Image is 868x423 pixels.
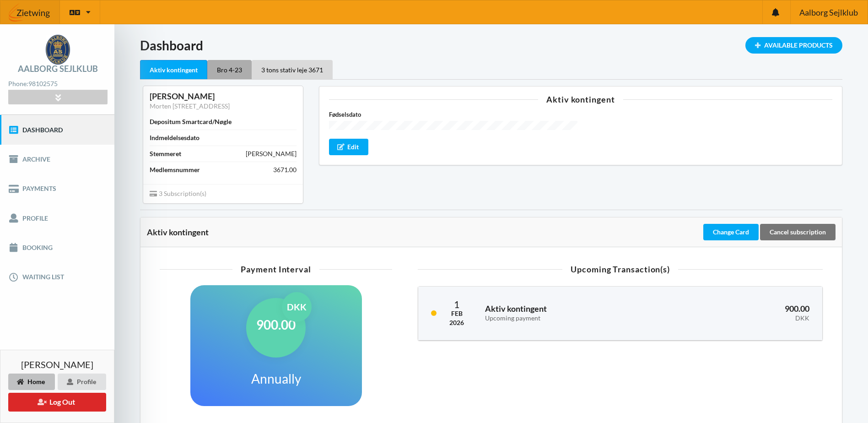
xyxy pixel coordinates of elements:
[799,8,858,16] span: Aalborg Sejlklub
[760,224,836,240] div: Cancel subscription
[140,37,842,54] h1: Dashboard
[251,370,301,387] h1: Annually
[745,37,842,54] div: Available Products
[672,315,809,322] div: DKK
[150,149,181,158] div: Stemmeret
[282,292,312,322] div: DKK
[246,149,297,158] div: [PERSON_NAME]
[329,110,577,119] label: Fødselsdato
[449,309,464,318] div: Feb
[21,360,93,369] span: [PERSON_NAME]
[28,80,58,87] strong: 98102575
[703,224,759,240] div: Change Card
[329,139,369,155] div: Edit
[672,304,809,322] h3: 900.00
[329,95,832,103] div: Aktiv kontingent
[485,304,659,322] h3: Aktiv kontingent
[150,91,297,102] div: [PERSON_NAME]
[160,265,392,273] div: Payment Interval
[8,393,106,412] button: Log Out
[449,318,464,327] div: 2026
[18,65,98,73] div: Aalborg Sejlklub
[150,133,199,142] div: Indmeldelsesdato
[252,60,333,79] div: 3 tons stativ leje 3671
[256,316,296,333] h1: 900.00
[58,374,106,390] div: Profile
[485,315,659,322] div: Upcoming payment
[449,299,464,309] div: 1
[150,165,200,174] div: Medlemsnummer
[8,78,107,90] div: Phone:
[150,190,206,197] span: 3 Subscription(s)
[147,228,701,237] div: Aktiv kontingent
[273,165,297,174] div: 3671.00
[150,117,232,126] div: Depositum Smartcard/Nøgle
[150,102,230,110] a: Morten [STREET_ADDRESS]
[140,60,207,80] div: Aktiv kontingent
[46,35,70,65] img: logo
[418,265,823,273] div: Upcoming Transaction(s)
[207,60,252,79] div: Bro 4-23
[8,374,55,390] div: Home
